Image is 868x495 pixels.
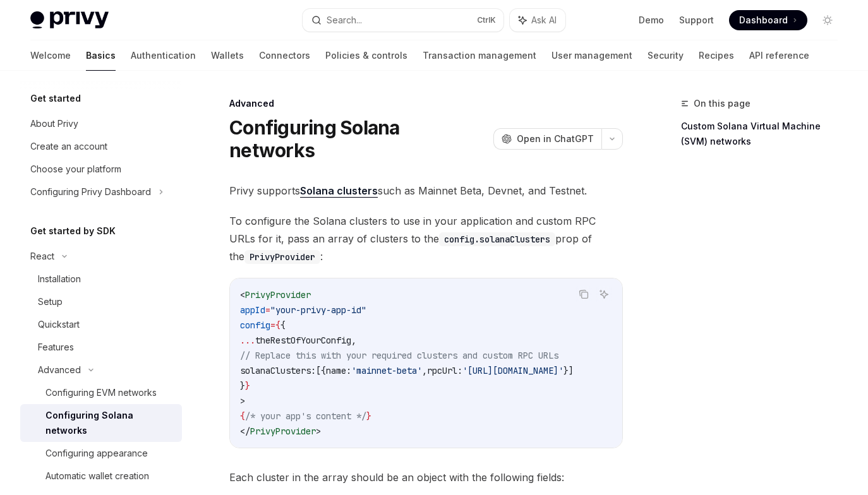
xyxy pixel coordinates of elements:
button: Ask AI [596,286,612,302]
a: About Privy [20,112,182,135]
span: > [316,426,321,437]
div: Configuring appearance [45,446,148,461]
a: Welcome [30,40,71,71]
img: light logo [30,11,109,29]
div: Configuring EVM networks [45,385,157,400]
span: , [422,365,427,376]
div: Advanced [229,97,623,110]
span: { [280,319,286,331]
a: Configuring Solana networks [20,404,182,442]
a: Create an account [20,135,182,158]
div: Create an account [30,139,107,154]
button: Toggle dark mode [817,10,838,30]
span: Dashboard [739,14,788,27]
div: Configuring Privy Dashboard [30,184,151,200]
div: Quickstart [38,317,80,332]
a: Authentication [131,40,196,71]
a: Security [648,40,684,71]
a: Demo [639,14,664,27]
span: rpcUrl: [427,365,462,376]
a: Configuring appearance [20,442,182,465]
span: = [265,304,270,316]
span: { [240,410,245,422]
span: > [240,395,245,407]
div: Setup [38,294,63,309]
span: To configure the Solana clusters to use in your application and custom RPC URLs for it, pass an a... [229,212,623,265]
a: Connectors [259,40,310,71]
h1: Configuring Solana networks [229,116,488,162]
div: React [30,249,54,264]
span: ... [240,335,255,346]
span: name: [326,365,351,376]
a: Transaction management [423,40,536,71]
span: < [240,289,245,301]
a: Choose your platform [20,158,182,181]
div: Choose your platform [30,162,121,177]
span: </ [240,426,250,437]
span: Ask AI [531,14,557,27]
span: }] [564,365,574,376]
a: Features [20,336,182,359]
span: 'mainnet-beta' [351,365,422,376]
span: /* your app's content */ [245,410,366,422]
a: Basics [86,40,116,71]
a: Automatic wallet creation [20,465,182,487]
div: Search... [327,13,362,28]
span: '[URL][DOMAIN_NAME]' [462,365,564,376]
h5: Get started by SDK [30,224,116,239]
span: appId [240,304,265,316]
a: API reference [749,40,809,71]
button: Ask AI [510,9,565,32]
span: } [366,410,371,422]
button: Copy the contents from the code block [576,286,592,302]
a: Quickstart [20,313,182,336]
div: Automatic wallet creation [45,468,149,484]
span: , [351,335,356,346]
a: Setup [20,290,182,313]
span: Each cluster in the array should be an object with the following fields: [229,468,623,486]
span: } [240,380,245,391]
code: config.solanaClusters [439,232,555,246]
span: } [245,380,250,391]
a: Custom Solana Virtual Machine (SVM) networks [681,116,848,152]
span: config [240,319,270,331]
span: { [275,319,280,331]
a: Installation [20,268,182,290]
span: PrivyProvider [245,289,311,301]
div: Advanced [38,362,81,378]
span: Open in ChatGPT [517,133,594,145]
div: Configuring Solana networks [45,408,174,438]
span: Privy supports such as Mainnet Beta, Devnet, and Testnet. [229,182,623,200]
span: "your-privy-app-id" [270,304,366,316]
span: theRestOfYourConfig [255,335,351,346]
a: Configuring EVM networks [20,381,182,404]
div: About Privy [30,116,78,131]
a: Wallets [211,40,244,71]
a: Solana clusters [300,184,378,198]
a: Support [679,14,714,27]
span: PrivyProvider [250,426,316,437]
a: Dashboard [729,10,807,30]
button: Open in ChatGPT [493,128,601,150]
h5: Get started [30,91,81,106]
span: [{ [316,365,326,376]
a: User management [552,40,632,71]
a: Recipes [699,40,734,71]
span: = [270,319,275,331]
div: Features [38,340,74,355]
button: Search...CtrlK [303,9,503,32]
code: PrivyProvider [244,250,320,264]
span: On this page [694,96,750,111]
a: Policies & controls [325,40,407,71]
div: Installation [38,271,81,287]
span: // Replace this with your required clusters and custom RPC URLs [240,350,558,361]
span: solanaClusters: [240,365,316,376]
span: Ctrl K [477,15,496,25]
